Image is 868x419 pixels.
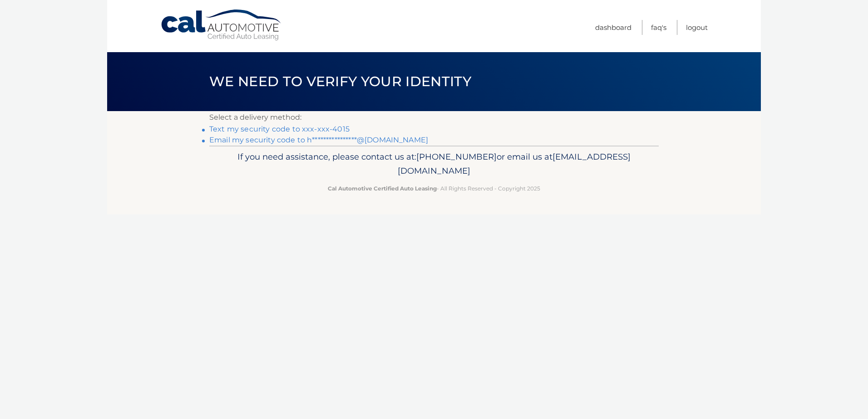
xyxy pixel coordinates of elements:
a: Text my security code to xxx-xxx-4015 [209,125,350,133]
strong: Cal Automotive Certified Auto Leasing [328,185,437,192]
p: - All Rights Reserved - Copyright 2025 [215,184,653,193]
a: Logout [686,20,708,35]
a: Cal Automotive [160,9,283,41]
a: Dashboard [595,20,631,35]
span: [PHONE_NUMBER] [416,151,497,162]
p: If you need assistance, please contact us at: or email us at [215,150,653,179]
a: FAQ's [651,20,666,35]
p: Select a delivery method: [209,111,659,124]
span: We need to verify your identity [209,73,471,90]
